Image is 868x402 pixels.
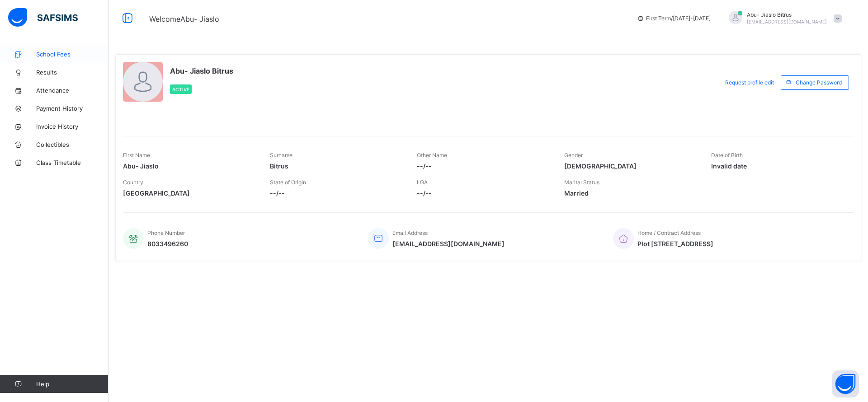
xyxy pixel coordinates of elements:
span: Country [123,179,143,186]
span: 8033496260 [147,240,188,248]
span: Request profile edit [725,79,774,86]
span: Abu- Jiaslo Bitrus [170,66,233,75]
span: [DEMOGRAPHIC_DATA] [564,162,698,170]
span: Married [564,189,698,197]
span: Abu- Jiaslo Bitrus [747,11,827,18]
span: [EMAIL_ADDRESS][DOMAIN_NAME] [747,19,827,24]
span: Change Password [796,79,842,86]
span: Gender [564,152,583,159]
span: State of Origin [270,179,306,186]
span: --/-- [417,162,550,170]
span: Abu- Jiaslo [123,162,256,170]
span: Attendance [36,87,108,94]
img: safsims [8,8,78,27]
span: Phone Number [147,229,185,236]
span: Surname [270,152,292,159]
span: Other Name [417,152,447,159]
span: Bitrus [270,162,403,170]
span: Plot [STREET_ADDRESS] [637,240,713,248]
span: Marital Status [564,179,599,186]
button: Open asap [832,370,859,397]
span: Invalid date [711,162,844,170]
span: Email Address [392,229,428,236]
span: Results [36,69,108,76]
span: Invoice History [36,123,108,130]
span: Help [36,380,108,388]
span: Welcome Abu- Jiaslo [149,14,219,23]
div: Abu- JiasloBitrus [720,11,846,26]
span: Home / Contract Address [637,229,701,236]
span: --/-- [417,189,550,197]
span: --/-- [270,189,403,197]
span: Collectibles [36,141,108,148]
span: session/term information [637,15,711,22]
span: Date of Birth [711,152,743,159]
span: Class Timetable [36,159,108,166]
span: School Fees [36,51,108,58]
span: Active [172,87,189,92]
span: LGA [417,179,428,186]
span: [GEOGRAPHIC_DATA] [123,189,256,197]
span: First Name [123,152,150,159]
span: Payment History [36,105,108,112]
span: [EMAIL_ADDRESS][DOMAIN_NAME] [392,240,505,248]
